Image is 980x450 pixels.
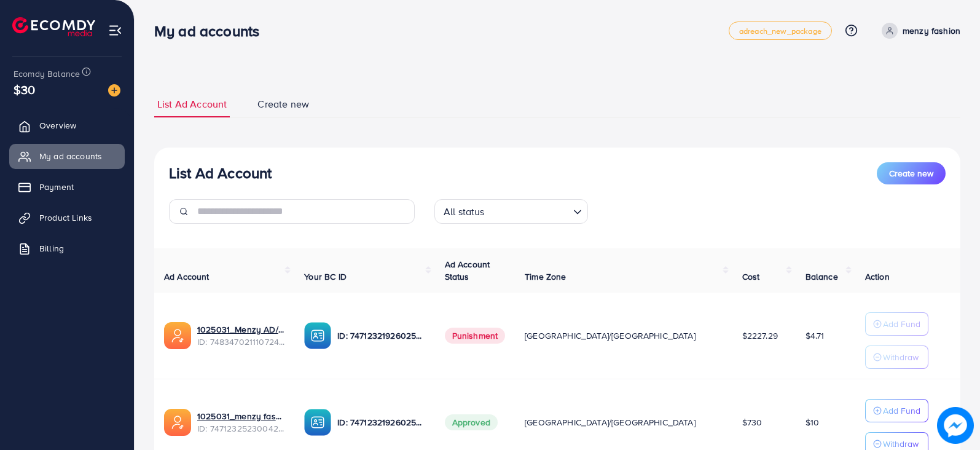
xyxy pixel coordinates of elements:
img: ic-ba-acc.ded83a64.svg [304,322,331,349]
p: Add Fund [883,403,920,418]
span: List Ad Account [157,97,227,111]
a: 1025031_Menzy AD/AC 2_1742381195367 [197,323,284,336]
img: logo [12,17,95,36]
a: Payment [9,175,125,199]
span: Payment [39,181,74,193]
button: Withdraw [865,345,928,369]
img: ic-ads-acc.e4c84228.svg [164,409,191,436]
p: Withdraw [883,350,919,365]
span: $30 [14,81,35,98]
p: menzy fashion [903,23,960,38]
span: $10 [806,416,819,428]
h3: My ad accounts [154,22,269,40]
span: Your BC ID [304,270,347,283]
img: image [937,407,974,444]
span: [GEOGRAPHIC_DATA]/[GEOGRAPHIC_DATA] [525,416,696,428]
h3: List Ad Account [169,164,272,182]
span: My ad accounts [39,150,102,162]
span: Create new [889,167,933,180]
span: Punishment [445,328,506,344]
span: adreach_new_package [739,27,821,35]
a: adreach_new_package [729,22,832,40]
input: Search for option [488,200,568,221]
span: Ad Account [164,270,210,283]
span: Cost [742,270,760,283]
img: ic-ba-acc.ded83a64.svg [304,409,331,436]
img: menu [108,23,122,37]
span: [GEOGRAPHIC_DATA]/[GEOGRAPHIC_DATA] [525,330,696,342]
span: $2227.29 [742,330,778,342]
span: Balance [806,270,838,283]
span: Billing [39,242,64,255]
p: Add Fund [883,317,920,331]
div: <span class='underline'>1025031_Menzy AD/AC 2_1742381195367</span></br>7483470211107242001 [197,323,284,349]
button: Create new [877,162,946,184]
span: Overview [39,119,76,132]
div: <span class='underline'>1025031_menzy fashion_1739531882176</span></br>7471232523004248081 [197,410,284,435]
span: $4.71 [806,330,825,342]
img: ic-ads-acc.e4c84228.svg [164,322,191,349]
span: Create new [257,97,309,111]
span: Ecomdy Balance [14,68,80,80]
span: Time Zone [525,270,566,283]
span: Ad Account Status [445,258,490,283]
span: Action [865,270,890,283]
img: image [108,84,120,97]
span: Approved [445,414,498,430]
a: My ad accounts [9,144,125,168]
span: All status [441,203,487,221]
p: ID: 7471232192602521601 [337,328,425,343]
a: Product Links [9,205,125,230]
button: Add Fund [865,399,928,422]
span: $730 [742,416,762,428]
span: Product Links [39,211,92,224]
button: Add Fund [865,312,928,336]
a: 1025031_menzy fashion_1739531882176 [197,410,284,422]
p: ID: 7471232192602521601 [337,415,425,430]
a: Overview [9,113,125,138]
a: Billing [9,236,125,261]
a: menzy fashion [877,23,960,39]
span: ID: 7471232523004248081 [197,422,284,435]
span: ID: 7483470211107242001 [197,336,284,348]
div: Search for option [434,199,588,224]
